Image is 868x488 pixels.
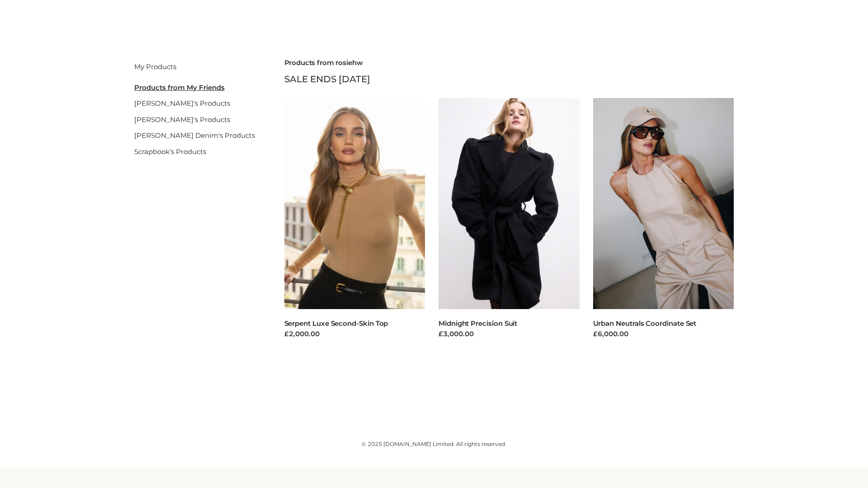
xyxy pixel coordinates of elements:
[284,59,734,67] h2: Products from rosiehw
[439,319,517,328] a: Midnight Precision Suit
[134,131,255,140] a: [PERSON_NAME] Denim's Products
[134,440,734,449] div: © 2025 [DOMAIN_NAME] Limited. All rights reserved.
[284,319,388,328] a: Serpent Luxe Second-Skin Top
[134,115,230,124] a: [PERSON_NAME]'s Products
[134,147,206,156] a: Scrapbook's Products
[284,329,425,339] div: £2,000.00
[439,329,580,339] div: £3,000.00
[134,83,225,92] u: Products from My Friends
[134,99,230,108] a: [PERSON_NAME]'s Products
[134,62,176,71] a: My Products
[593,329,734,339] div: £6,000.00
[593,319,697,328] a: Urban Neutrals Coordinate Set
[284,71,734,87] div: SALE ENDS [DATE]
